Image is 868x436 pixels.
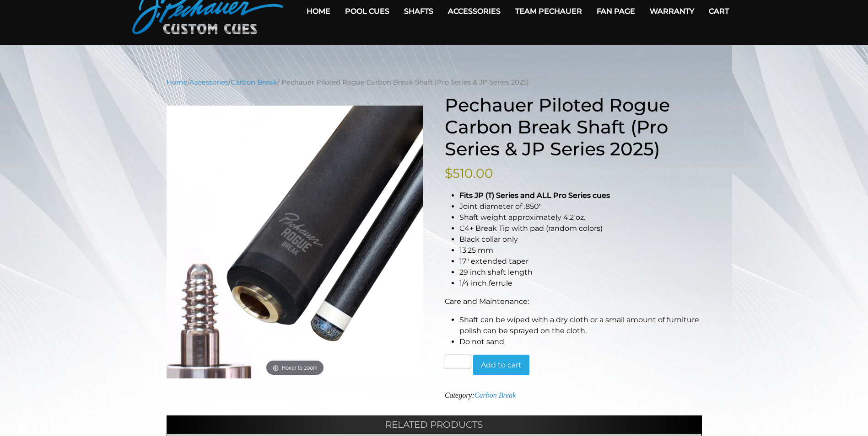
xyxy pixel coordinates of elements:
[459,201,702,212] li: Joint diameter of .850″
[459,212,702,223] li: Shaft weight approximately 4.2 oz.
[459,336,702,347] li: Do not sand
[445,165,493,181] bdi: 510.00
[459,245,702,256] li: 13.25 mm
[445,391,516,399] span: Category:
[473,355,529,376] button: Add to cart
[167,78,188,86] a: Home
[445,165,453,181] span: $
[459,267,702,278] li: 29 inch shaft length
[445,94,702,160] h1: Pechauer Piloted Rogue Carbon Break Shaft (Pro Series & JP Series 2025)
[167,415,702,434] h2: Related products
[459,314,702,336] li: Shaft can be wiped with a dry cloth or a small amount of furniture polish can be sprayed on the c...
[167,106,424,379] img: new-pro-with-tip-break.jpg
[167,77,702,87] nav: Breadcrumb
[459,191,610,200] strong: Fits JP (T) Series and ALL Pro Series cues
[189,78,228,86] a: Accessories
[459,256,702,267] li: 17″ extended taper
[167,106,424,379] a: Hover to zoom
[459,278,702,289] li: 1/4 inch ferrule
[231,78,277,86] a: Carbon Break
[445,296,702,307] p: Care and Maintenance:
[459,234,702,245] li: Black collar only
[459,223,702,234] li: C4+ Break Tip with pad (random colors)
[474,391,516,399] a: Carbon Break
[445,355,471,368] input: Product quantity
